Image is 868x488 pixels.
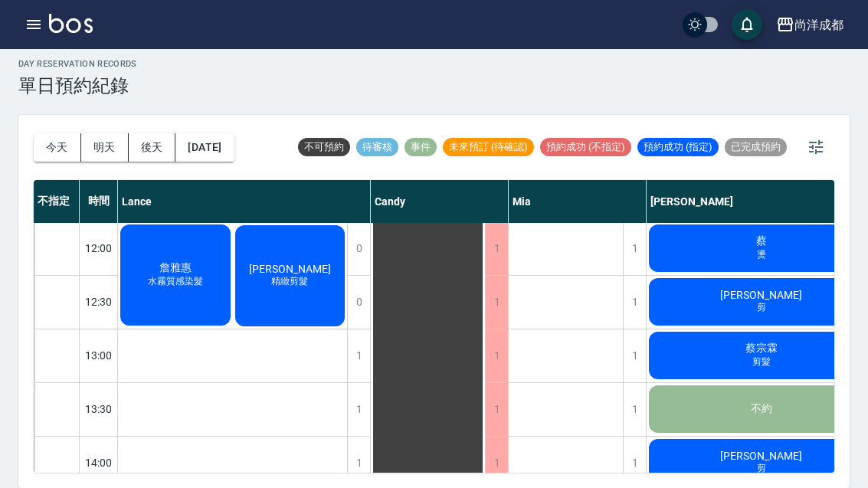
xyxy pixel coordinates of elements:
div: 1 [347,329,370,382]
div: 1 [623,329,646,382]
div: 0 [347,222,370,275]
div: 1 [485,383,508,436]
div: 0 [347,276,370,329]
div: Lance [118,180,371,223]
div: 1 [623,383,646,436]
span: 燙 [754,248,769,261]
span: 未來預訂 (待確認) [443,140,534,154]
div: Mia [509,180,647,223]
span: [PERSON_NAME] [717,450,805,462]
div: 時間 [80,180,118,223]
div: 1 [485,276,508,329]
div: 1 [347,383,370,436]
span: 不可預約 [298,140,350,154]
button: 尚洋成都 [770,9,850,41]
div: 1 [485,222,508,275]
div: 不指定 [34,180,80,223]
span: 不約 [748,402,775,416]
div: 1 [485,329,508,382]
div: 1 [623,276,646,329]
span: 預約成功 (不指定) [540,140,631,154]
span: 預約成功 (指定) [637,140,719,154]
h2: day Reservation records [18,59,137,69]
div: 12:30 [80,275,118,329]
img: Logo [49,14,93,33]
span: 水霧質感染髮 [145,275,206,288]
button: save [732,9,762,40]
button: 後天 [129,133,176,162]
span: 蔡 [753,234,770,248]
h3: 單日預約紀錄 [18,75,137,97]
div: 尚洋成都 [794,15,843,34]
span: [PERSON_NAME] [717,289,805,301]
span: 事件 [405,140,437,154]
span: 詹雅惠 [156,261,195,275]
span: 已完成預約 [725,140,787,154]
span: 剪髮 [749,355,774,368]
span: 剪 [754,301,769,314]
button: 今天 [34,133,81,162]
div: 12:00 [80,221,118,275]
span: 剪 [754,462,769,475]
button: [DATE] [175,133,234,162]
span: [PERSON_NAME] [246,263,334,275]
div: 13:00 [80,329,118,382]
div: 1 [623,222,646,275]
button: 明天 [81,133,129,162]
span: 蔡宗霖 [742,342,781,355]
div: Candy [371,180,509,223]
span: 待審核 [356,140,398,154]
span: 精緻剪髮 [268,275,311,288]
div: 13:30 [80,382,118,436]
